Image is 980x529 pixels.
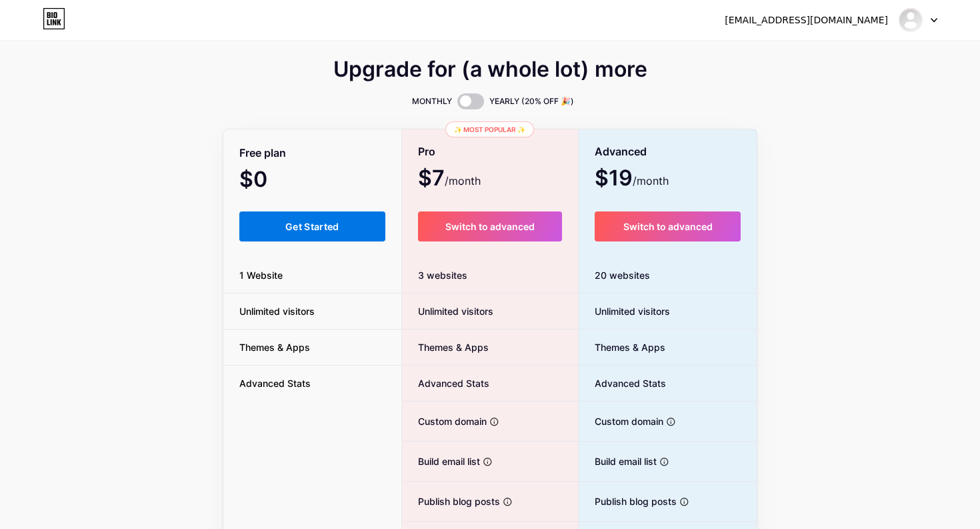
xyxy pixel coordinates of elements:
[223,304,331,318] span: Unlimited visitors
[402,494,500,508] span: Publish blog posts
[412,95,452,108] span: MONTHLY
[402,414,487,428] span: Custom domain
[418,211,563,241] button: Switch to advanced
[402,257,579,294] div: 3 websites
[223,376,327,390] span: Advanced Stats
[402,454,480,468] span: Build email list
[239,211,385,241] button: Get Started
[239,171,303,190] span: $0
[418,170,481,189] span: $7
[402,376,489,390] span: Advanced Stats
[579,414,663,428] span: Custom domain
[579,340,665,354] span: Themes & Apps
[223,340,326,354] span: Themes & Apps
[418,140,435,163] span: Pro
[623,221,713,232] span: Switch to advanced
[223,268,299,282] span: 1 Website
[402,304,493,318] span: Unlimited visitors
[579,376,666,390] span: Advanced Stats
[445,221,535,232] span: Switch to advanced
[898,7,923,33] img: mariannahernz
[725,13,888,27] div: [EMAIL_ADDRESS][DOMAIN_NAME]
[285,221,339,232] span: Get Started
[595,211,741,241] button: Switch to advanced
[333,61,647,77] span: Upgrade for (a whole lot) more
[579,257,757,294] div: 20 websites
[579,304,670,318] span: Unlimited visitors
[633,173,669,189] span: /month
[595,170,669,189] span: $19
[579,454,657,468] span: Build email list
[489,95,574,108] span: YEARLY (20% OFF 🎉)
[402,340,489,354] span: Themes & Apps
[445,121,534,137] div: ✨ Most popular ✨
[445,173,481,189] span: /month
[595,140,647,163] span: Advanced
[239,141,286,165] span: Free plan
[579,494,677,508] span: Publish blog posts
